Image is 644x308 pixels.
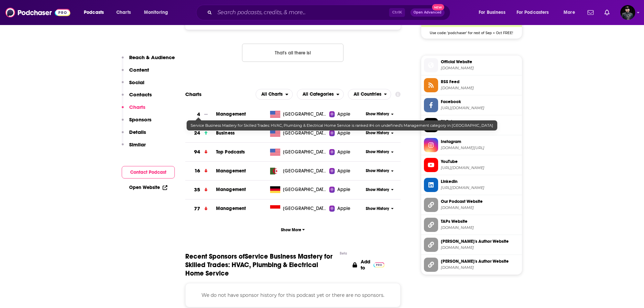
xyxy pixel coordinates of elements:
[185,252,337,278] span: Recent Sponsors of Service Business Mastery for Skilled Trades: HVAC, Plumbing & Electrical Home ...
[122,91,152,104] button: Contacts
[421,7,522,34] a: Libsyn Deal: Use code: 'podchaser' for rest of Sep + Oct FREE!
[340,251,347,256] div: Beta
[424,118,519,132] a: TikTok[DOMAIN_NAME][URL]
[441,159,519,165] span: YouTube
[479,8,505,17] span: For Business
[421,27,522,35] span: Use code: 'podchaser' for rest of Sep + Oct FREE!
[441,198,519,205] span: Our Podcast Website
[185,199,216,218] a: 77
[281,228,305,232] span: Show More
[122,166,175,179] button: Contact Podcast
[194,148,200,156] h3: 94
[559,7,583,18] button: open menu
[185,143,216,161] a: 94
[441,225,519,230] span: tradeautomationpros.com
[424,58,519,72] a: Official Website[DOMAIN_NAME]
[303,92,334,97] span: All Categories
[185,105,216,124] a: 4
[329,130,363,137] a: Apple
[620,5,635,20] img: User Profile
[441,258,519,264] span: [PERSON_NAME]'s Author Website
[129,79,144,86] p: Social
[329,168,363,174] a: Apple
[366,187,389,193] span: Show History
[267,168,329,174] a: [GEOGRAPHIC_DATA]
[620,5,635,20] button: Show profile menu
[329,186,363,193] a: Apple
[363,130,396,136] button: Show History
[512,7,559,18] button: open menu
[389,8,405,17] span: Ctrl K
[348,89,391,100] h2: Countries
[283,186,327,193] span: Germany
[216,187,246,192] a: Management
[329,205,363,212] a: Apple
[187,120,497,131] div: Service Business Mastery for Skilled Trades: HVAC, Plumbing & Electrical Home Service is ranked #...
[564,8,575,17] span: More
[337,130,350,137] span: Apple
[441,105,519,111] span: https://www.facebook.com/ServiceBusinessMastery
[424,218,519,232] a: TAPs Website[DOMAIN_NAME]
[366,111,389,117] span: Show History
[329,111,363,118] a: Apple
[84,8,104,17] span: Podcasts
[256,89,293,100] button: open menu
[441,238,519,244] span: [PERSON_NAME]'s Author Website
[441,139,519,145] span: Instagram
[216,168,246,174] a: Management
[337,111,350,118] span: Apple
[261,92,283,97] span: All Charts
[424,138,519,152] a: Instagram[DOMAIN_NAME][URL]
[122,141,146,154] button: Similar
[194,129,200,137] h3: 24
[116,8,131,17] span: Charts
[366,206,389,212] span: Show History
[267,149,329,156] a: [GEOGRAPHIC_DATA]
[366,149,389,155] span: Show History
[585,7,596,18] a: Show notifications dropdown
[424,78,519,92] a: RSS Feed[DOMAIN_NAME]
[283,205,327,212] span: Indonesia
[129,104,145,110] p: Charts
[216,206,246,211] span: Management
[441,265,519,270] span: joshcrouch.com
[122,104,145,116] button: Charts
[194,186,200,194] h3: 35
[185,181,216,199] a: 35
[216,149,245,155] a: Top Podcasts
[194,205,200,213] h3: 77
[185,91,201,97] h2: Charts
[424,238,519,252] a: [PERSON_NAME]'s Author Website[DOMAIN_NAME]
[337,205,350,212] span: Apple
[122,54,175,67] button: Reach & Audience
[194,167,200,175] h3: 16
[129,67,149,73] p: Content
[441,99,519,105] span: Facebook
[194,291,392,299] p: We do not have sponsor history for this podcast yet or there are no sponsors.
[267,205,329,212] a: [GEOGRAPHIC_DATA]
[329,149,363,156] a: Apple
[185,162,216,180] a: 16
[363,168,396,174] button: Show History
[122,116,151,129] button: Sponsors
[129,116,151,123] p: Sponsors
[361,259,370,271] p: Add to
[441,59,519,65] span: Official Website
[363,149,396,155] button: Show History
[112,7,135,18] a: Charts
[441,145,519,150] span: instagram.com/servicebusinessmasterypodcast
[139,7,177,18] button: open menu
[185,124,216,142] a: 24
[337,186,350,193] span: Apple
[363,187,396,193] button: Show History
[441,165,519,170] span: https://www.youtube.com/@ServiceBusinessMasteryPodcast
[348,89,391,100] button: open menu
[353,252,384,278] a: Add to
[410,8,445,17] button: Open AdvancedNew
[5,6,70,19] img: Podchaser - Follow, Share and Rate Podcasts
[354,92,381,97] span: All Countries
[242,44,343,62] button: Nothing here.
[441,179,519,185] span: Linkedin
